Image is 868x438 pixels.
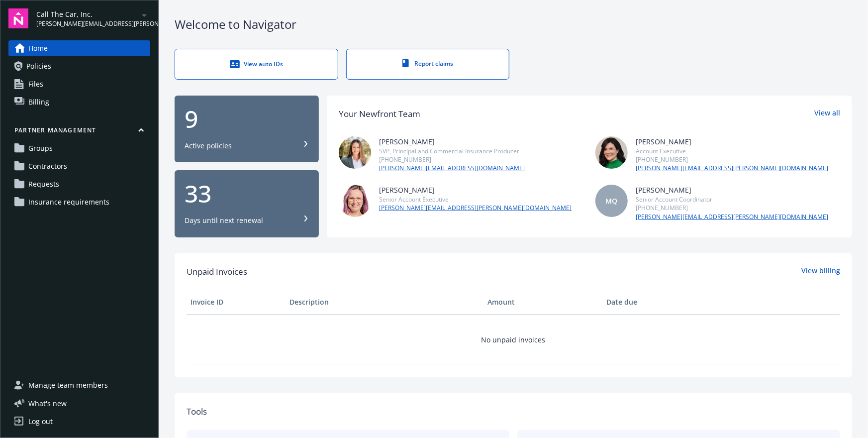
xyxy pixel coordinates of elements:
[8,58,150,74] a: Policies
[339,108,420,120] div: Your Newfront Team
[379,204,572,213] a: [PERSON_NAME][EMAIL_ADDRESS][PERSON_NAME][DOMAIN_NAME]
[187,405,840,418] div: Tools
[379,164,525,173] a: [PERSON_NAME][EMAIL_ADDRESS][DOMAIN_NAME]
[379,147,525,155] div: SVP, Principal and Commercial Insurance Producer
[175,96,319,163] button: 9Active policies
[8,140,150,156] a: Groups
[8,76,150,92] a: Files
[36,19,138,28] span: [PERSON_NAME][EMAIL_ADDRESS][PERSON_NAME][DOMAIN_NAME]
[636,164,828,173] a: [PERSON_NAME][EMAIL_ADDRESS][PERSON_NAME][DOMAIN_NAME]
[602,290,701,314] th: Date due
[28,94,49,110] span: Billing
[185,141,232,151] div: Active policies
[175,16,852,33] div: Welcome to Navigator
[379,185,572,195] div: [PERSON_NAME]
[483,290,602,314] th: Amount
[187,290,286,314] th: Invoice ID
[339,185,371,217] img: photo
[339,136,371,169] img: photo
[8,398,83,409] button: What's new
[8,126,150,138] button: Partner management
[28,140,53,156] span: Groups
[595,136,628,169] img: photo
[636,185,828,195] div: [PERSON_NAME]
[28,194,109,210] span: Insurance requirements
[814,108,840,120] a: View all
[636,213,828,221] a: [PERSON_NAME][EMAIL_ADDRESS][PERSON_NAME][DOMAIN_NAME]
[185,182,309,206] div: 33
[636,136,828,147] div: [PERSON_NAME]
[346,49,510,80] a: Report claims
[175,49,338,80] a: View auto IDs
[36,9,138,19] span: Call The Car, Inc.
[636,147,828,155] div: Account Executive
[26,58,51,74] span: Policies
[187,314,840,365] td: No unpaid invoices
[28,377,108,393] span: Manage team members
[195,59,318,69] div: View auto IDs
[28,414,53,430] div: Log out
[8,40,150,56] a: Home
[379,136,525,147] div: [PERSON_NAME]
[8,377,150,393] a: Manage team members
[379,195,572,204] div: Senior Account Executive
[8,8,28,28] img: navigator-logo.svg
[28,398,67,409] span: What ' s new
[8,158,150,174] a: Contractors
[367,59,489,68] div: Report claims
[175,170,319,237] button: 33Days until next renewal
[636,195,828,204] div: Senior Account Coordinator
[636,204,828,212] div: [PHONE_NUMBER]
[8,94,150,110] a: Billing
[379,155,525,164] div: [PHONE_NUMBER]
[28,40,48,56] span: Home
[185,107,309,131] div: 9
[36,8,150,28] button: Call The Car, Inc.[PERSON_NAME][EMAIL_ADDRESS][PERSON_NAME][DOMAIN_NAME]arrowDropDown
[606,196,618,206] span: MQ
[286,290,483,314] th: Description
[187,265,247,278] span: Unpaid Invoices
[8,176,150,192] a: Requests
[138,9,150,21] a: arrowDropDown
[801,265,840,278] a: View billing
[636,155,828,164] div: [PHONE_NUMBER]
[28,76,43,92] span: Files
[28,158,67,174] span: Contractors
[8,194,150,210] a: Insurance requirements
[185,216,263,225] div: Days until next renewal
[28,176,59,192] span: Requests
